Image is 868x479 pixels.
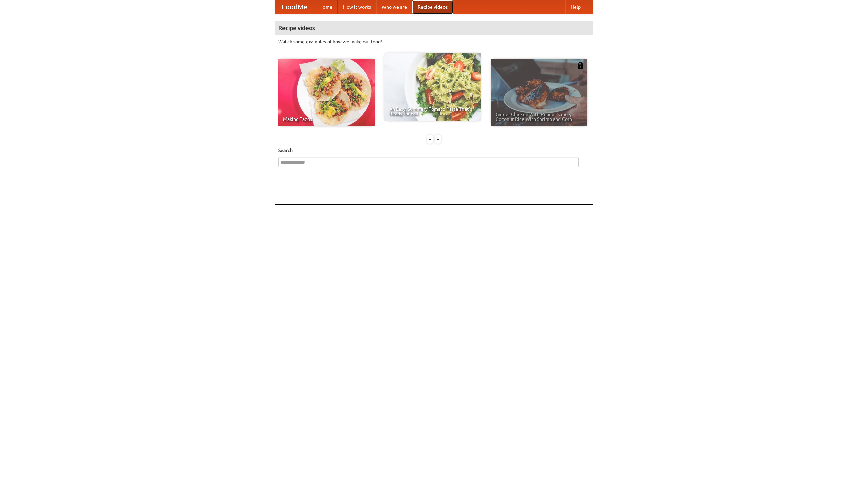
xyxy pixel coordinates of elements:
h4: Recipe videos [275,21,593,35]
h5: Search [278,147,590,154]
p: Watch some examples of how we make our food! [278,38,590,45]
div: « [427,135,433,144]
a: Home [314,0,338,14]
img: 483408.png [577,62,584,69]
a: Help [565,0,586,14]
a: FoodMe [275,0,314,14]
span: Making Tacos [283,117,370,122]
div: » [435,135,441,144]
span: An Easy, Summery Tomato Pasta That's Ready for Fall [389,107,476,116]
a: An Easy, Summery Tomato Pasta That's Ready for Fall [384,53,481,121]
a: Making Tacos [278,59,375,126]
a: How it works [338,0,376,14]
a: Who we are [376,0,412,14]
a: Recipe videos [412,0,453,14]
